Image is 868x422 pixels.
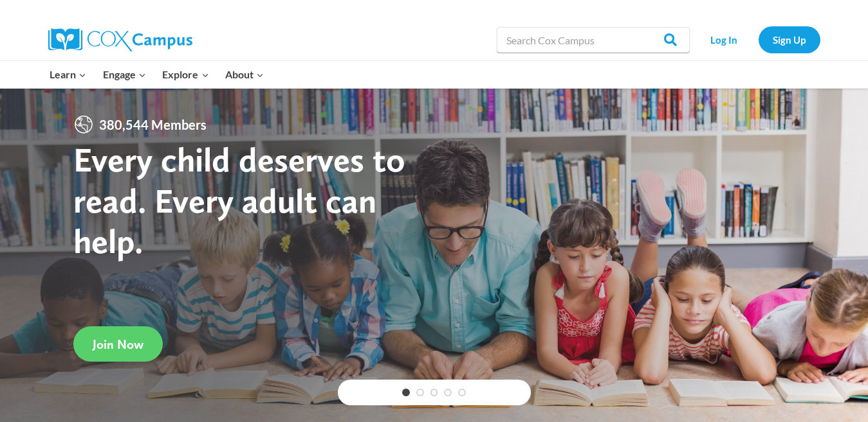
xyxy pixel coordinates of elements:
[42,61,272,88] nav: Primary Navigation
[73,326,163,362] a: Join Now
[50,66,86,83] span: Learn
[402,389,410,396] a: 1
[696,26,752,53] a: Log In
[103,66,146,83] span: Engage
[759,26,820,53] a: Sign Up
[73,139,405,261] strong: Every child deserves to read. Every adult can help.
[162,66,208,83] span: Explore
[430,389,438,396] a: 3
[696,26,820,53] nav: Secondary Navigation
[225,66,264,83] span: About
[458,389,466,396] a: 5
[48,28,192,51] img: Cox Campus
[497,27,690,53] input: Search Cox Campus
[93,337,143,352] span: Join Now
[444,389,452,396] a: 4
[94,114,212,135] span: 380,544 Members
[416,389,424,396] a: 2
